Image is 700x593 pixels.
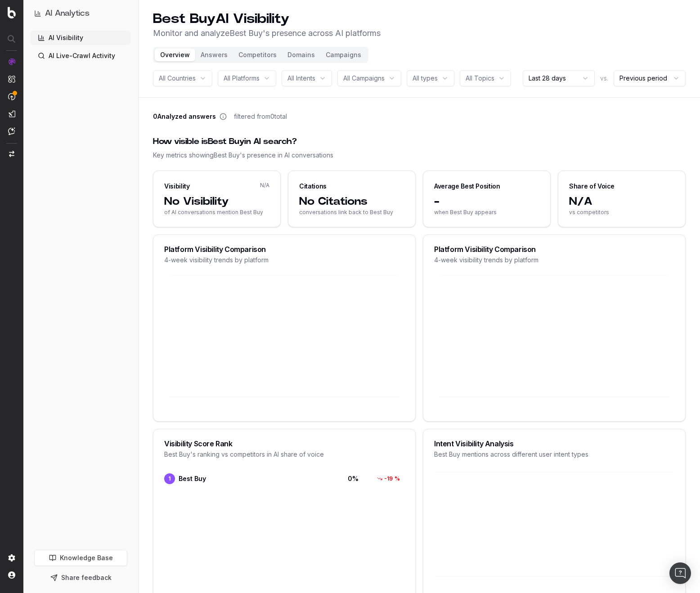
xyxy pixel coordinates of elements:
div: 4-week visibility trends by platform [164,256,404,265]
div: Average Best Position [434,182,500,191]
span: N/A [569,194,674,209]
img: Switch project [9,151,14,157]
a: Knowledge Base [34,550,127,566]
button: Domains [282,49,320,61]
span: N/A [260,182,269,189]
span: All Countries [159,74,196,83]
button: Share feedback [34,570,127,586]
button: Competitors [233,49,282,61]
div: Platform Visibility Comparison [434,246,674,253]
span: No Citations [299,194,404,209]
span: of AI conversations mention Best Buy [164,209,269,216]
span: conversations link back to Best Buy [299,209,404,216]
span: - [434,194,539,209]
a: AI Visibility [31,31,131,45]
div: Citations [299,182,327,191]
button: AI Analytics [34,7,127,20]
span: Best Buy [179,474,206,483]
div: Best Buy mentions across different user intent types [434,450,674,459]
img: Studio [8,110,15,117]
div: 4-week visibility trends by platform [434,256,674,265]
span: filtered from 0 total [234,112,287,121]
span: All Topics [466,74,494,83]
p: Monitor and analyze Best Buy 's presence across AI platforms [153,27,381,40]
img: Analytics [8,58,15,65]
span: 0 % [323,474,359,483]
div: Share of Voice [569,182,615,191]
div: Visibility [164,182,190,191]
img: Setting [8,554,15,562]
span: All Platforms [224,74,260,83]
button: Overview [155,49,195,61]
img: My account [8,571,15,579]
div: Key metrics showing Best Buy 's presence in AI conversations [153,151,686,160]
div: How visible is Best Buy in AI search? [153,135,686,148]
div: -19 [372,474,404,483]
h1: AI Analytics [45,7,90,20]
h1: Best Buy AI Visibility [153,11,381,27]
span: All Campaigns [343,74,385,83]
img: Intelligence [8,75,15,83]
img: Assist [8,127,15,135]
span: vs competitors [569,209,674,216]
span: 1 [164,473,175,484]
button: Campaigns [320,49,367,61]
img: Botify logo [8,7,16,18]
span: 0 Analyzed answers [153,112,216,121]
span: % [395,475,400,482]
a: AI Live-Crawl Activity [31,49,131,63]
img: Activation [8,93,15,100]
span: vs. [600,74,608,83]
div: Intent Visibility Analysis [434,440,674,447]
button: Answers [195,49,233,61]
span: All Intents [287,74,315,83]
span: No Visibility [164,194,269,209]
div: Best Buy 's ranking vs competitors in AI share of voice [164,450,404,459]
span: when Best Buy appears [434,209,539,216]
div: Visibility Score Rank [164,440,404,447]
div: Open Intercom Messenger [669,562,691,584]
div: Platform Visibility Comparison [164,246,404,253]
